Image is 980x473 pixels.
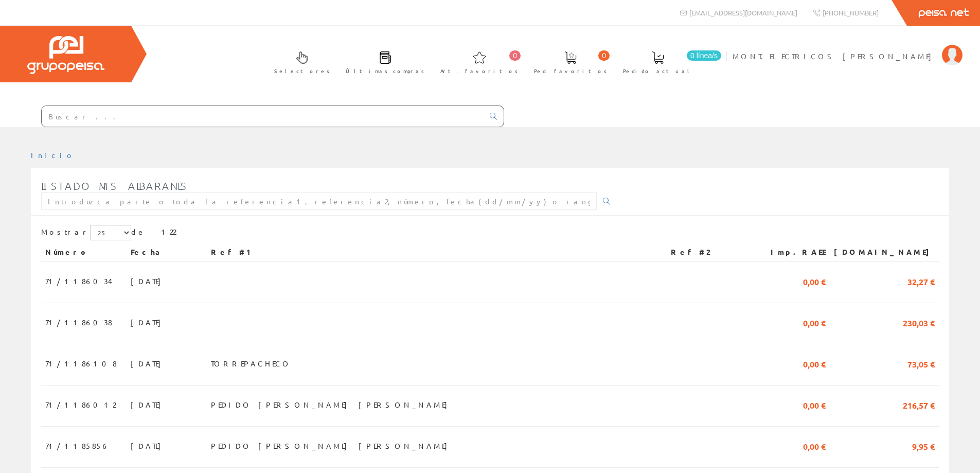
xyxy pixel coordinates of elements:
[733,51,937,61] span: MONT.ELECTRICOS [PERSON_NAME]
[912,437,935,454] span: 9,95 €
[211,396,453,413] span: PEDIDO [PERSON_NAME] [PERSON_NAME]
[689,8,797,17] span: [EMAIL_ADDRESS][DOMAIN_NAME]
[903,313,935,331] span: 230,03 €
[335,43,430,80] a: Últimas compras
[45,437,110,454] span: 71/1185856
[346,66,424,76] span: Últimas compras
[131,313,166,331] span: [DATE]
[27,36,104,74] img: Grupo Peisa
[41,225,939,243] div: de 122
[264,43,335,80] a: Selectores
[127,243,207,261] th: Fecha
[274,66,330,76] span: Selectores
[623,66,693,76] span: Pedido actual
[903,396,935,413] span: 216,57 €
[45,272,112,290] span: 71/1186034
[753,243,830,261] th: Imp.RAEE
[667,243,753,261] th: Ref #2
[131,272,166,290] span: [DATE]
[534,66,607,76] span: Ped. favoritos
[41,225,131,240] label: Mostrar
[803,396,826,413] span: 0,00 €
[509,50,521,61] span: 0
[42,106,484,127] input: Buscar ...
[41,192,597,210] input: Introduzca parte o toda la referencia1, referencia2, número, fecha(dd/mm/yy) o rango de fechas(dd...
[90,225,131,240] select: Mostrar
[41,180,188,192] span: Listado mis albaranes
[907,355,935,372] span: 73,05 €
[131,437,166,454] span: [DATE]
[823,8,879,17] span: [PHONE_NUMBER]
[598,50,610,61] span: 0
[440,66,518,76] span: Art. favoritos
[687,50,721,61] span: 0 línea/s
[803,437,826,454] span: 0,00 €
[211,355,292,372] span: TORREPACHECO
[211,437,453,454] span: PEDIDO [PERSON_NAME] [PERSON_NAME]
[803,355,826,372] span: 0,00 €
[131,355,166,372] span: [DATE]
[207,243,666,261] th: Ref #1
[733,43,963,52] a: MONT.ELECTRICOS [PERSON_NAME]
[803,272,826,290] span: 0,00 €
[803,313,826,331] span: 0,00 €
[41,243,127,261] th: Número
[45,313,112,331] span: 71/1186038
[45,355,117,372] span: 71/1186108
[131,396,166,413] span: [DATE]
[45,396,116,413] span: 71/1186012
[31,150,75,160] a: Inicio
[907,272,935,290] span: 32,27 €
[830,243,939,261] th: [DOMAIN_NAME]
